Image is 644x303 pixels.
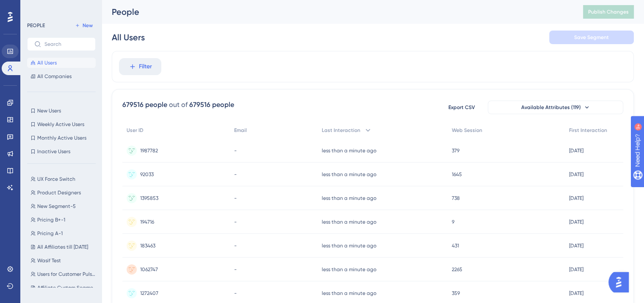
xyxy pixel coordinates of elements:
[448,104,475,111] span: Export CSV
[37,284,97,291] span: Affiliate Custom Segment to exclude
[569,267,583,272] time: [DATE]
[72,20,96,31] button: New
[452,266,462,273] span: 2265
[140,219,154,225] span: 194716
[322,243,376,249] time: less than a minute ago
[234,242,237,249] span: -
[322,171,376,177] time: less than a minute ago
[569,195,583,201] time: [DATE]
[27,174,101,184] button: UX Force Switch
[37,257,61,264] span: Wasif Test
[140,266,158,273] span: 1062747
[27,201,101,211] button: New Segment-5
[27,146,96,157] button: Inactive Users
[569,127,607,134] span: First Interaction
[322,290,376,296] time: less than a minute ago
[27,242,101,252] button: All Affiliates till [DATE]
[452,242,459,249] span: 431
[452,171,462,178] span: 1645
[122,100,167,110] div: 679516 people
[37,271,97,278] span: Users for Customer Pulse Survey 2025
[521,104,581,111] span: Available Attributes (119)
[140,171,154,178] span: 92033
[488,101,623,114] button: Available Attributes (119)
[27,228,101,238] button: Pricing A-1
[569,148,583,154] time: [DATE]
[189,100,234,110] div: 679516 people
[234,290,237,297] span: -
[588,8,629,15] span: Publish Changes
[37,135,86,141] span: Monthly Active Users
[112,6,562,18] div: People
[119,58,161,75] button: Filter
[322,267,376,272] time: less than a minute ago
[37,203,76,210] span: New Segment-5
[20,2,53,12] span: Need Help?
[58,4,63,11] div: 9+
[83,22,93,29] span: New
[569,171,583,177] time: [DATE]
[569,219,583,225] time: [DATE]
[37,244,88,250] span: All Affiliates till [DATE]
[27,71,96,81] button: All Companies
[140,147,158,154] span: 1987782
[112,31,145,43] div: All Users
[37,121,84,128] span: Weekly Active Users
[37,216,65,223] span: Pricing B+-1
[27,283,101,293] button: Affiliate Custom Segment to exclude
[234,171,237,178] span: -
[169,100,188,110] div: out of
[139,62,152,72] span: Filter
[569,290,583,296] time: [DATE]
[37,73,72,80] span: All Companies
[44,41,88,47] input: Search
[452,147,459,154] span: 379
[322,127,360,134] span: Last Interaction
[27,255,101,266] button: Wasif Test
[37,189,81,196] span: Product Designers
[37,148,70,155] span: Inactive Users
[322,195,376,201] time: less than a minute ago
[549,31,634,44] button: Save Segment
[234,147,237,154] span: -
[569,243,583,249] time: [DATE]
[234,219,237,225] span: -
[608,269,634,295] iframe: UserGuiding AI Assistant Launcher
[452,290,460,297] span: 359
[140,242,155,249] span: 183463
[37,59,57,66] span: All Users
[37,230,63,237] span: Pricing A-1
[452,219,454,225] span: 9
[27,133,96,143] button: Monthly Active Users
[27,188,101,198] button: Product Designers
[37,176,75,182] span: UX Force Switch
[140,290,158,297] span: 1272407
[27,58,96,68] button: All Users
[27,22,45,29] div: PEOPLE
[322,148,376,154] time: less than a minute ago
[234,266,237,273] span: -
[440,101,483,114] button: Export CSV
[27,269,101,279] button: Users for Customer Pulse Survey 2025
[234,195,237,202] span: -
[27,215,101,225] button: Pricing B+-1
[452,195,460,202] span: 738
[583,5,634,19] button: Publish Changes
[27,106,96,116] button: New Users
[140,195,158,202] span: 1395853
[322,219,376,225] time: less than a minute ago
[234,127,247,134] span: Email
[574,34,609,41] span: Save Segment
[452,127,482,134] span: Web Session
[127,127,144,134] span: User ID
[37,107,61,114] span: New Users
[27,119,96,129] button: Weekly Active Users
